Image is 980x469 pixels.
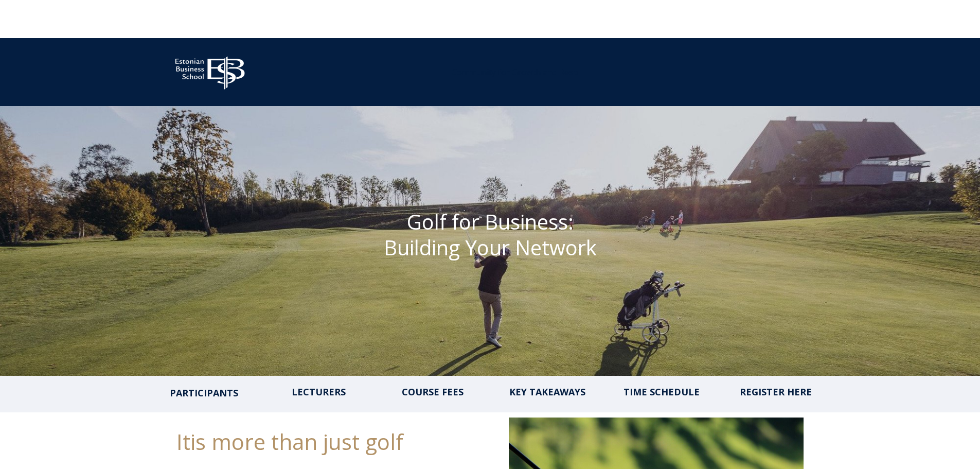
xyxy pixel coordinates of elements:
span: PARTICIPANTS [170,387,238,399]
a: COURSE FEES [402,386,464,398]
span: It [176,427,190,456]
h1: Golf for Business: Building Your Network [300,209,680,260]
span: is more than just golf [190,427,403,456]
span: Community for Growth and Resp [452,66,578,78]
a: PARTICIPANTS [170,386,238,399]
a: TIME SCHEDULE [623,386,700,398]
a: LECTURERS [292,386,346,398]
a: KEY TAKEAWAYS [509,386,585,398]
a: REGISTER HERE [740,386,812,398]
img: ebs_logo2016_white [166,48,254,93]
